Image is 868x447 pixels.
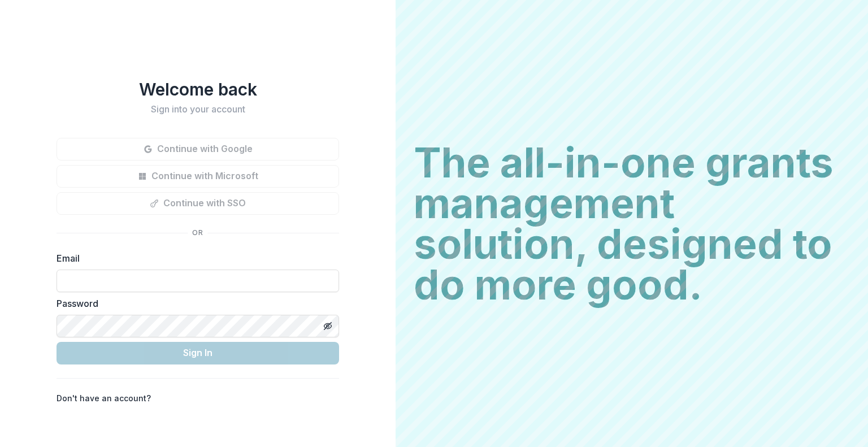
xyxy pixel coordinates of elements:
label: Email [57,251,332,265]
button: Sign In [57,342,339,364]
button: Continue with Google [57,138,339,160]
h2: Sign into your account [57,104,339,115]
p: Don't have an account? [57,392,151,404]
button: Continue with Microsoft [57,165,339,188]
button: Continue with SSO [57,192,339,215]
button: Toggle password visibility [319,317,337,335]
label: Password [57,297,332,310]
h1: Welcome back [57,79,339,99]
